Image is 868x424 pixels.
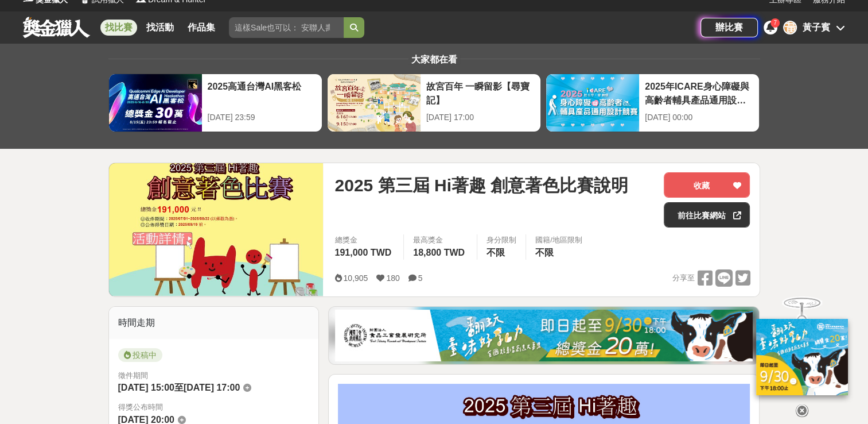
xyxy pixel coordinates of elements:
[334,234,394,246] span: 總獎金
[803,21,830,34] div: 黃子賓
[773,20,777,26] span: 7
[664,172,750,198] button: 收藏
[334,172,628,198] span: 2025 第三屆 Hi著趣 創意著色比賽說明
[118,383,174,392] span: [DATE] 15:00
[413,248,465,257] span: 18,800 TWD
[334,248,391,257] span: 191,000 TWD
[109,307,319,339] div: 時間走期
[418,273,423,283] span: 5
[700,18,758,37] a: 辦比賽
[118,402,310,413] span: 得獎公布時間
[546,74,760,132] a: 2025年ICARE身心障礙與高齡者輔具產品通用設計競賽[DATE] 00:00
[327,74,541,132] a: 故宮百年 一瞬留影【尋寶記】[DATE] 17:00
[783,21,797,34] div: 黃
[335,310,753,361] img: b0ef2173-5a9d-47ad-b0e3-de335e335c0a.jpg
[183,20,220,36] a: 作品集
[535,248,554,257] span: 不限
[408,55,460,64] span: 大家都在看
[426,80,535,106] div: 故宮百年 一瞬留影【尋寶記】
[100,20,137,36] a: 找比賽
[109,163,324,296] img: Cover Image
[108,74,322,132] a: 2025高通台灣AI黑客松[DATE] 23:59
[672,269,694,287] span: 分享至
[664,202,750,228] a: 前往比賽網站
[645,111,753,124] div: [DATE] 00:00
[174,383,184,392] span: 至
[426,111,535,124] div: [DATE] 17:00
[208,80,316,106] div: 2025高通台灣AI黑客松
[142,20,178,36] a: 找活動
[229,17,344,38] input: 這樣Sale也可以： 安聯人壽創意銷售法募集
[343,273,368,283] span: 10,905
[184,383,240,392] span: [DATE] 17:00
[645,80,753,106] div: 2025年ICARE身心障礙與高齡者輔具產品通用設計競賽
[118,348,162,362] span: 投稿中
[386,273,399,283] span: 180
[118,371,148,380] span: 徵件期間
[486,234,516,246] div: 身分限制
[413,234,468,246] span: 最高獎金
[208,111,316,124] div: [DATE] 23:59
[535,234,582,246] div: 國籍/地區限制
[756,319,848,395] img: ff197300-f8ee-455f-a0ae-06a3645bc375.jpg
[486,248,505,257] span: 不限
